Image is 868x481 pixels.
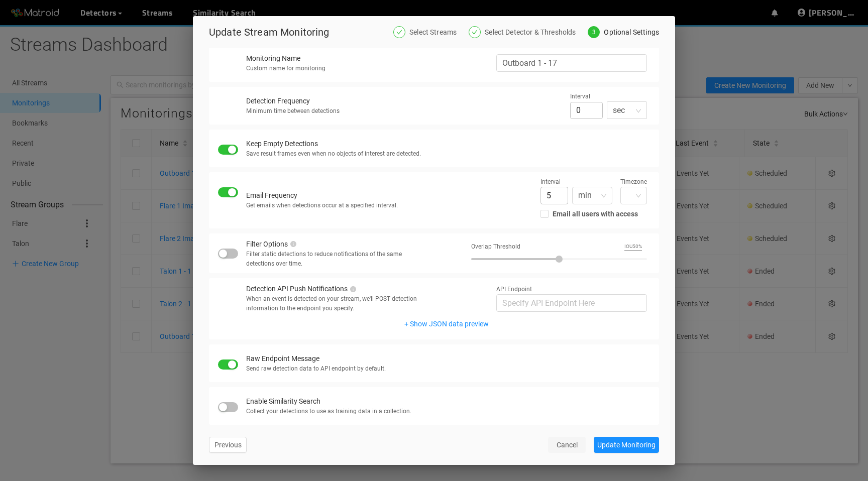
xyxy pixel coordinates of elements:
[485,26,582,38] div: Select Detector & Thresholds
[597,439,656,450] span: Update Monitoring
[246,149,422,159] div: Save result frames even when no objects of interest are detected.
[472,29,478,35] span: check
[620,177,647,187] div: Timezone
[404,320,489,328] a: + Show JSON data preview
[548,437,586,453] button: Cancel
[350,286,356,292] span: info-circle
[246,201,422,210] div: Get emails when detections occur at a specified interval.
[246,138,642,149] div: Keep Empty Detections
[396,29,402,35] span: check
[246,250,422,269] div: Filter static detections to reduce notifications of the same detections over time.
[246,407,422,416] div: Collect your detections to use as training data in a collection.
[638,243,642,251] span: %
[246,283,491,294] div: Detection API Push Notifications
[540,177,620,187] div: Interval
[409,26,463,38] div: Select Streams
[246,396,642,407] div: Enable Similarity Search
[557,439,578,450] span: Cancel
[246,64,422,73] div: Custom name for monitoring
[209,437,247,453] button: Previous
[209,24,330,40] p: Update Stream Monitoring
[246,364,422,374] div: Send raw detection data to API endpoint by default.
[570,92,647,101] div: Interval
[246,353,642,364] div: Raw Endpoint Message
[588,26,659,38] div: 3Optional Settings
[290,241,296,247] span: info-circle
[594,437,659,453] button: Update Monitoring
[613,102,641,118] span: sec
[496,294,647,312] input: Specify API Endpoint Here
[471,242,520,252] div: Overlap Threshold
[624,243,632,251] span: IOU
[214,439,242,450] span: Previous
[549,210,642,218] span: Email all users with access
[246,190,535,201] div: Email Frequency
[469,26,582,38] div: Select Detector & Thresholds
[246,294,422,313] div: When an event is detected on your stream, we'll POST detection information to the endpoint you sp...
[246,106,422,116] div: Minimum time between detections
[496,54,647,72] input: Enter custom name
[393,26,463,38] div: Select Streams
[604,26,659,38] div: Optional Settings
[578,187,606,204] span: min
[496,285,647,294] div: API Endpoint
[246,95,565,106] div: Detection Frequency
[246,238,466,250] div: Filter Options
[246,53,491,64] div: Monitoring Name
[592,29,596,36] span: 3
